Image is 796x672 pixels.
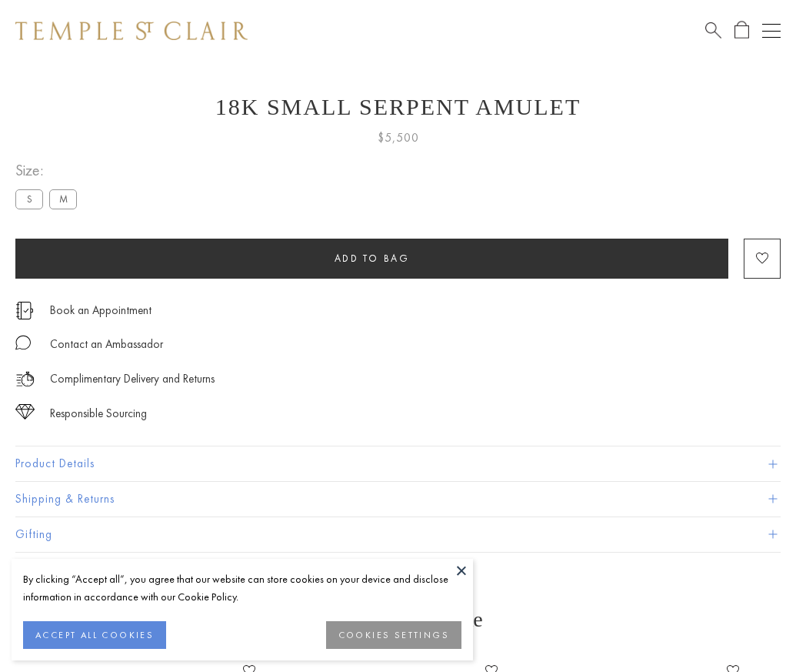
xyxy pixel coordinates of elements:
[705,21,721,40] a: Search
[15,189,43,209] label: S
[50,369,215,389] p: Complimentary Delivery and Returns
[15,335,31,350] img: MessageIcon-01_2.svg
[762,22,781,40] button: Open navigation
[15,369,35,389] img: icon_delivery.svg
[49,189,77,209] label: M
[734,21,749,40] a: Open Shopping Bag
[15,446,781,481] button: Product Details
[15,517,781,552] button: Gifting
[326,621,461,649] button: COOKIES SETTINGS
[50,404,147,423] div: Responsible Sourcing
[15,302,34,319] img: icon_appointment.svg
[15,158,83,183] span: Size:
[50,302,152,319] a: Book an Appointment
[50,335,163,354] div: Contact an Ambassador
[15,94,781,120] h1: 18K Small Serpent Amulet
[335,252,410,265] span: Add to bag
[15,404,35,420] img: icon_sourcing.svg
[23,621,166,649] button: ACCEPT ALL COOKIES
[15,482,781,517] button: Shipping & Returns
[15,22,248,40] img: Temple St. Clair
[15,239,728,279] button: Add to bag
[23,570,461,606] div: By clicking “Accept all”, you agree that our website can store cookies on your device and disclos...
[378,128,419,148] span: $5,500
